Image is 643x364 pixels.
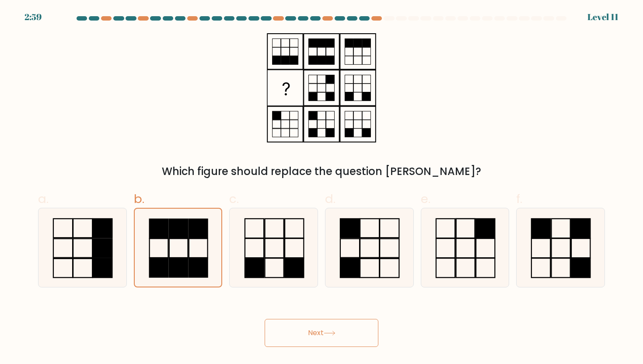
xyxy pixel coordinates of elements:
span: b. [134,190,144,207]
span: a. [38,190,49,207]
div: 2:59 [24,10,42,24]
span: f. [516,190,522,207]
div: Level 11 [587,10,619,24]
button: Next [265,319,378,347]
span: d. [325,190,335,207]
div: Which figure should replace the question [PERSON_NAME]? [43,164,600,179]
span: e. [421,190,430,207]
span: c. [229,190,239,207]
